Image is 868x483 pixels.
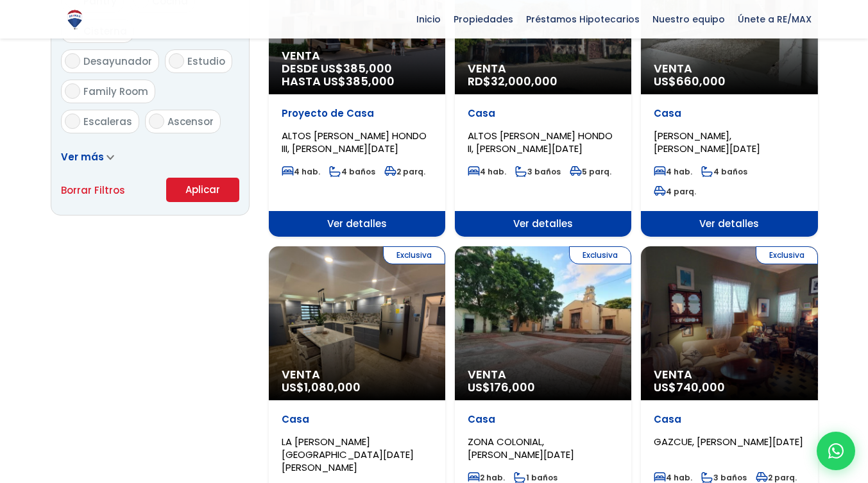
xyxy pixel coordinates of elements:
span: 32,000,000 [491,73,557,89]
span: 4 parq. [654,186,696,197]
p: Casa [468,413,618,426]
span: 4 baños [329,166,375,177]
span: [PERSON_NAME], [PERSON_NAME][DATE] [654,129,760,155]
span: DESDE US$ [282,62,432,88]
span: 660,000 [676,73,726,89]
span: 5 parq. [570,166,611,177]
p: Casa [654,107,804,120]
span: GAZCUE, [PERSON_NAME][DATE] [654,435,803,448]
span: 2 parq. [756,472,797,483]
span: 4 hab. [468,166,506,177]
span: 2 parq. [384,166,425,177]
span: Desayunador [83,55,152,68]
span: 4 baños [701,166,747,177]
span: 3 baños [515,166,561,177]
span: 3 baños [701,472,747,483]
span: 4 hab. [282,166,320,177]
input: Escaleras [65,114,80,129]
span: Exclusiva [569,246,631,264]
span: 1 baños [514,472,557,483]
span: Ver más [61,150,104,164]
span: Propiedades [447,10,520,29]
span: 385,000 [343,60,392,76]
span: ALTOS [PERSON_NAME] HONDO II, [PERSON_NAME][DATE] [468,129,613,155]
span: 1,080,000 [304,379,361,395]
span: Venta [282,368,432,381]
a: Ver más [61,150,114,164]
p: Casa [468,107,618,120]
span: Venta [468,62,618,75]
span: ALTOS [PERSON_NAME] HONDO III, [PERSON_NAME][DATE] [282,129,427,155]
span: 385,000 [346,73,395,89]
span: 740,000 [676,379,725,395]
input: Desayunador [65,53,80,69]
span: Venta [468,368,618,381]
p: Casa [654,413,804,426]
img: Logo de REMAX [64,8,86,31]
span: Inicio [410,10,447,29]
a: Borrar Filtros [61,182,125,198]
span: Escaleras [83,115,132,128]
span: Estudio [187,55,225,68]
span: US$ [654,73,726,89]
input: Ascensor [149,114,164,129]
span: LA [PERSON_NAME][GEOGRAPHIC_DATA][DATE][PERSON_NAME] [282,435,414,474]
span: ZONA COLONIAL, [PERSON_NAME][DATE] [468,435,574,461]
span: Venta [654,368,804,381]
input: Estudio [169,53,184,69]
span: 2 hab. [468,472,505,483]
span: Venta [654,62,804,75]
span: 176,000 [490,379,535,395]
span: US$ [282,379,361,395]
span: RD$ [468,73,557,89]
span: Ascensor [167,115,214,128]
span: Exclusiva [383,246,445,264]
span: Ver detalles [641,211,817,237]
p: Proyecto de Casa [282,107,432,120]
span: HASTA US$ [282,75,432,88]
span: Ver detalles [269,211,445,237]
span: Family Room [83,85,148,98]
span: Exclusiva [756,246,818,264]
span: Préstamos Hipotecarios [520,10,646,29]
input: Family Room [65,83,80,99]
span: US$ [468,379,535,395]
span: 4 hab. [654,166,692,177]
span: US$ [654,379,725,395]
span: 4 hab. [654,472,692,483]
span: Únete a RE/MAX [731,10,818,29]
span: Ver detalles [455,211,631,237]
p: Casa [282,413,432,426]
button: Aplicar [166,178,239,202]
span: Venta [282,49,432,62]
span: Nuestro equipo [646,10,731,29]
